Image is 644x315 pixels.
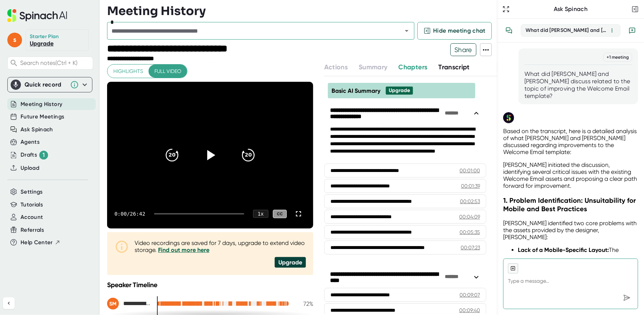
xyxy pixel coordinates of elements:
[526,27,608,34] div: What did [PERSON_NAME] and [PERSON_NAME] discuss related to the topic of improving the Welcome Em...
[21,138,40,146] button: Agents
[501,4,511,14] button: Expand to Ask Spinach page
[438,62,470,72] button: Transcript
[30,33,59,40] div: Starter Plan
[107,298,119,309] div: SM
[630,4,640,14] button: Close conversation sidebar
[135,239,306,253] div: Video recordings are saved for 7 days, upgrade to extend video storage.
[21,238,61,247] button: Help Center
[399,63,428,71] span: Chapters
[21,151,48,160] div: Drafts
[295,300,313,307] div: 72 %
[450,43,476,56] button: Share
[107,65,149,78] button: Highlights
[3,297,15,309] button: Collapse sidebar
[30,40,54,47] a: Upgrade
[460,198,480,205] div: 00:02:53
[21,213,43,221] button: Account
[21,113,64,121] button: Future Meetings
[21,100,62,109] button: Meeting History
[503,128,638,155] p: Based on the transcript, here is a detailed analysis of what [PERSON_NAME] and [PERSON_NAME] disc...
[21,151,48,160] button: Drafts 1
[359,63,387,71] span: Summary
[39,151,48,160] div: 1
[620,291,633,304] div: Send message
[511,6,630,13] div: Ask Spinach
[359,62,387,72] button: Summary
[114,211,145,217] div: 0:00 / 26:42
[113,67,143,76] span: Highlights
[603,53,632,62] div: + 1 meeting
[460,291,480,298] div: 00:09:07
[459,307,480,314] div: 00:09:40
[524,70,632,100] div: What did [PERSON_NAME] and [PERSON_NAME] discuss related to the topic of improving the Welcome Em...
[438,63,470,71] span: Transcript
[518,246,638,281] li: The current assets consist of large, static images designed for desktop, with no consideration fo...
[625,23,640,38] button: New conversation
[503,161,638,189] p: [PERSON_NAME] initiated the discussion, identifying several critical issues with the existing Wel...
[324,63,348,71] span: Actions
[502,23,516,38] button: View conversation history
[461,244,480,251] div: 00:07:23
[433,26,486,35] span: Hide meeting chat
[107,4,206,18] h3: Meeting History
[253,210,268,218] div: 1 x
[11,77,89,92] div: Quick record
[20,59,91,66] span: Search notes (Ctrl + K)
[518,246,609,253] strong: Lack of a Mobile-Specific Layout:
[324,62,348,72] button: Actions
[107,298,151,309] div: Stephen Markovitch
[154,67,181,76] span: Full video
[503,220,638,241] p: [PERSON_NAME] identified two core problems with the assets provided by the designer, [PERSON_NAME]:
[503,196,638,213] h3: 1. Problem Identification: Unsuitability for Mobile and Best Practices
[460,167,480,174] div: 00:01:00
[451,43,476,56] span: Share
[461,182,480,190] div: 00:01:39
[459,213,480,220] div: 00:04:09
[332,87,380,94] span: Basic AI Summary
[25,81,66,88] div: Quick record
[417,22,492,40] button: Hide meeting chat
[389,87,410,94] div: Upgrade
[21,226,44,234] button: Referrals
[149,65,187,78] button: Full video
[399,62,428,72] button: Chapters
[107,281,313,289] div: Speaker Timeline
[21,164,39,172] button: Upload
[158,246,209,253] a: Find out more here
[21,125,53,134] button: Ask Spinach
[7,33,22,47] span: s
[273,210,287,218] div: CC
[21,238,53,247] span: Help Center
[275,257,306,268] div: Upgrade
[21,201,43,209] button: Tutorials
[460,228,480,236] div: 00:05:35
[21,188,43,196] button: Settings
[402,26,412,36] button: Open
